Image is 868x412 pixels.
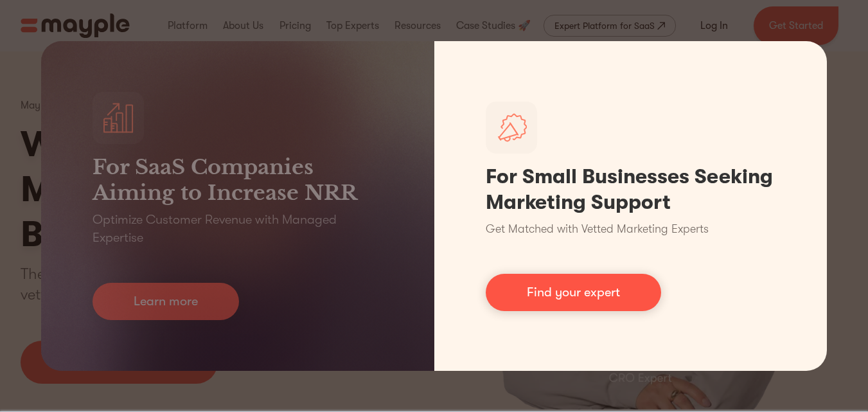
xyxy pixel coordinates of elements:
p: Optimize Customer Revenue with Managed Expertise [93,211,383,247]
h1: For Small Businesses Seeking Marketing Support [486,164,776,215]
a: Learn more [93,283,239,320]
p: Get Matched with Vetted Marketing Experts [486,220,709,238]
a: Find your expert [486,274,661,311]
h3: For SaaS Companies Aiming to Increase NRR [93,154,383,206]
